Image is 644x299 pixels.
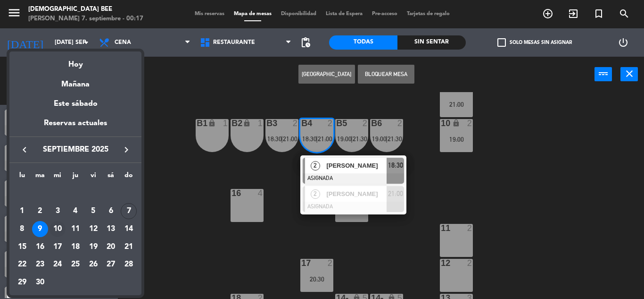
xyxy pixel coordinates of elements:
[9,71,141,91] div: Mañana
[102,203,120,221] td: 6 de septiembre de 2025
[85,203,101,219] div: 5
[13,203,31,221] td: 1 de septiembre de 2025
[49,220,66,238] td: 10 de septiembre de 2025
[16,144,33,156] button: keyboard_arrow_left
[120,220,138,238] td: 14 de septiembre de 2025
[67,239,83,255] div: 18
[13,185,138,203] td: SEP.
[49,238,66,256] td: 17 de septiembre de 2025
[31,238,49,256] td: 16 de septiembre de 2025
[67,203,83,219] div: 4
[50,203,66,219] div: 3
[120,238,138,256] td: 21 de septiembre de 2025
[121,221,137,237] div: 14
[32,274,48,290] div: 30
[9,91,141,117] div: Este sábado
[85,239,101,255] div: 19
[102,238,120,256] td: 20 de septiembre de 2025
[9,51,141,71] div: Hoy
[102,256,120,274] td: 27 de septiembre de 2025
[103,257,119,273] div: 27
[31,256,49,274] td: 23 de septiembre de 2025
[13,256,31,274] td: 22 de septiembre de 2025
[33,144,118,156] span: septiembre 2025
[49,203,66,221] td: 3 de septiembre de 2025
[66,170,84,185] th: jueves
[121,239,137,255] div: 21
[32,221,48,237] div: 9
[84,170,102,185] th: viernes
[66,220,84,238] td: 11 de septiembre de 2025
[102,220,120,238] td: 13 de septiembre de 2025
[31,273,49,291] td: 30 de septiembre de 2025
[66,256,84,274] td: 25 de septiembre de 2025
[84,220,102,238] td: 12 de septiembre de 2025
[14,274,30,290] div: 29
[121,144,132,155] i: keyboard_arrow_right
[84,238,102,256] td: 19 de septiembre de 2025
[14,239,30,255] div: 15
[85,221,101,237] div: 12
[67,257,83,273] div: 25
[84,256,102,274] td: 26 de septiembre de 2025
[50,257,66,273] div: 24
[121,257,137,273] div: 28
[120,203,138,221] td: 7 de septiembre de 2025
[13,170,31,185] th: lunes
[14,203,30,219] div: 1
[66,203,84,221] td: 4 de septiembre de 2025
[32,239,48,255] div: 16
[50,239,66,255] div: 17
[9,117,141,137] div: Reservas actuales
[102,170,120,185] th: sábado
[66,238,84,256] td: 18 de septiembre de 2025
[121,203,137,219] div: 7
[103,203,119,219] div: 6
[32,257,48,273] div: 23
[50,221,66,237] div: 10
[32,203,48,219] div: 2
[49,256,66,274] td: 24 de septiembre de 2025
[14,257,30,273] div: 22
[120,256,138,274] td: 28 de septiembre de 2025
[85,257,101,273] div: 26
[31,220,49,238] td: 9 de septiembre de 2025
[84,203,102,221] td: 5 de septiembre de 2025
[13,220,31,238] td: 8 de septiembre de 2025
[13,273,31,291] td: 29 de septiembre de 2025
[31,170,49,185] th: martes
[120,170,138,185] th: domingo
[118,144,135,156] button: keyboard_arrow_right
[103,239,119,255] div: 20
[19,144,30,155] i: keyboard_arrow_left
[49,170,66,185] th: miércoles
[13,238,31,256] td: 15 de septiembre de 2025
[67,221,83,237] div: 11
[31,203,49,221] td: 2 de septiembre de 2025
[103,221,119,237] div: 13
[14,221,30,237] div: 8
